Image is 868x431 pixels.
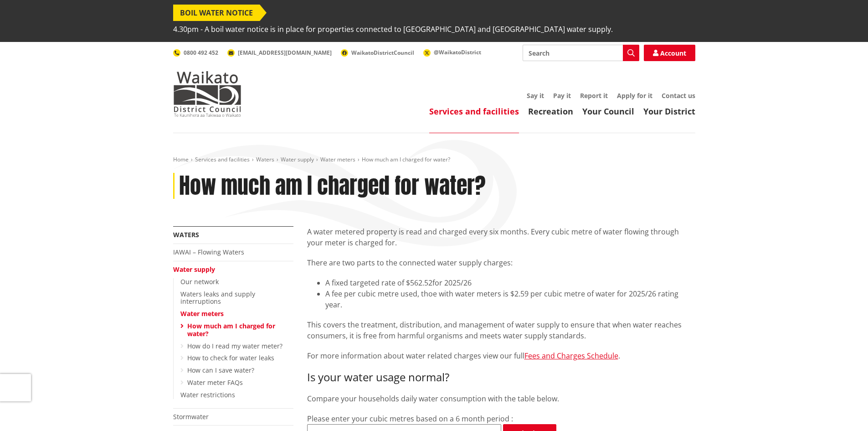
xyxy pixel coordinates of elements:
[320,156,355,163] a: Water meters
[307,371,695,384] h3: Is your water usage normal?
[179,173,486,199] h1: How much am I charged for water?
[307,226,695,248] p: A water metered property is read and charged every six months. Every cubic metre of water flowing...
[307,350,695,362] p: For more information about water related charges view our full .
[434,48,481,56] span: @WaikatoDistrict
[173,412,209,421] a: Stormwater
[432,278,472,288] span: for 2025/26
[227,49,332,57] a: [EMAIL_ADDRESS][DOMAIN_NAME]
[423,48,481,56] a: @WaikatoDistrict
[580,91,608,100] a: Report it
[644,45,695,61] a: Account
[187,366,254,374] a: How can I save water?
[307,319,695,341] p: This covers the treatment, distribution, and management of water supply to ensure that when water...
[281,156,314,163] a: Water supply
[256,156,274,163] a: Waters
[524,351,618,361] a: Fees and Charges Schedule
[180,290,255,306] a: Waters leaks and supply interruptions
[180,277,219,286] a: Our network
[173,156,695,164] nav: breadcrumb
[195,156,250,163] a: Services and facilities
[173,248,244,256] a: IAWAI – Flowing Waters
[187,353,274,362] a: How to check for water leaks
[307,414,513,424] label: Please enter your cubic metres based on a 6 month period :
[662,91,695,100] a: Contact us
[238,49,332,57] span: [EMAIL_ADDRESS][DOMAIN_NAME]
[187,378,243,387] a: Water meter FAQs
[523,45,639,61] input: Search input
[582,106,634,117] a: Your Council
[187,322,275,338] a: How much am I charged for water?
[187,342,282,350] a: How do I read my water meter?
[180,390,235,399] a: Water restrictions
[184,49,218,57] span: 0800 492 452
[307,393,695,404] p: Compare your households daily water consumption with the table below.
[362,156,450,163] span: How much am I charged for water?
[351,49,414,57] span: WaikatoDistrictCouncil
[173,49,218,57] a: 0800 492 452
[173,21,613,37] span: 4.30pm - A boil water notice is in place for properties connected to [GEOGRAPHIC_DATA] and [GEOGR...
[527,91,544,100] a: Say it
[325,278,432,288] span: A fixed targeted rate of $562.52
[643,106,695,117] a: Your District
[173,230,199,239] a: Waters
[307,257,695,268] p: There are two parts to the connected water supply charges:
[325,288,695,310] li: A fee per cubic metre used, thoe with water meters is $2.59 per cubic metre of water for 2025/26 ...
[528,106,573,117] a: Recreation
[173,5,260,21] span: BOIL WATER NOTICE
[617,91,652,100] a: Apply for it
[429,106,519,117] a: Services and facilities
[341,49,414,57] a: WaikatoDistrictCouncil
[180,309,224,318] a: Water meters
[173,156,189,163] a: Home
[553,91,571,100] a: Pay it
[173,71,241,117] img: Waikato District Council - Te Kaunihera aa Takiwaa o Waikato
[173,265,215,274] a: Water supply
